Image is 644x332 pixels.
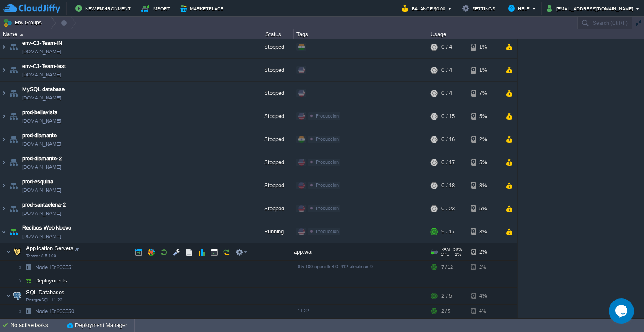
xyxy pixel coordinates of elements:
span: 206550 [34,309,75,316]
img: AMDAwAAAACH5BAEAAAAALAAAAAABAAEAAAICRAEAOw== [8,199,19,222]
div: Usage [428,29,517,39]
div: 3% [471,222,498,245]
div: Stopped [252,37,294,60]
button: Settings [462,3,498,13]
a: prod-diamante [22,133,57,141]
div: Stopped [252,130,294,152]
span: Produccion [316,184,339,189]
div: 0 / 15 [441,107,455,129]
img: CloudJiffy [3,3,60,14]
span: Produccion [316,161,339,166]
a: env-CJ-Team-IN [22,41,62,49]
div: 0 / 17 [441,153,455,175]
a: Recibos Web Nuevo [22,225,71,234]
div: No active tasks [10,319,63,332]
a: [DOMAIN_NAME] [22,72,61,81]
div: 2 / 5 [441,306,450,319]
span: 1% [453,254,461,259]
span: CPU [441,254,449,259]
img: AMDAwAAAACH5BAEAAAAALAAAAAABAAEAAAICRAEAOw== [11,245,23,262]
a: Application ServersTomcat 8.5.100 [25,247,75,253]
img: AMDAwAAAACH5BAEAAAAALAAAAAABAAEAAAICRAEAOw== [6,245,11,262]
div: Stopped [252,199,294,222]
div: Stopped [252,153,294,175]
div: 0 / 4 [441,37,452,60]
a: [DOMAIN_NAME] [22,118,61,127]
span: Node ID: [35,310,57,316]
a: [DOMAIN_NAME] [22,211,61,219]
img: AMDAwAAAACH5BAEAAAAALAAAAAABAAEAAAICRAEAOw== [8,153,19,175]
div: 0 / 4 [441,84,452,106]
div: 5% [471,199,498,222]
img: AMDAwAAAACH5BAEAAAAALAAAAAABAAEAAAICRAEAOw== [8,84,19,106]
div: 0 / 23 [441,199,455,222]
div: 0 / 16 [441,130,455,152]
img: AMDAwAAAACH5BAEAAAAALAAAAAABAAEAAAICRAEAOw== [6,289,11,306]
a: prod-bellavista [22,110,57,118]
img: AMDAwAAAACH5BAEAAAAALAAAAAABAAEAAAICRAEAOw== [0,153,7,175]
span: [DOMAIN_NAME] [22,95,61,104]
div: Stopped [252,176,294,199]
span: Application Servers [25,246,75,254]
div: 2 / 5 [441,289,452,306]
img: AMDAwAAAACH5BAEAAAAALAAAAAABAAEAAAICRAEAOw== [0,199,7,222]
div: Name [1,29,252,39]
div: 5% [471,153,498,175]
span: 8.5.100-openjdk-8.0_412-almalinux-9 [298,266,373,271]
img: AMDAwAAAACH5BAEAAAAALAAAAAABAAEAAAICRAEAOw== [0,107,7,129]
img: AMDAwAAAACH5BAEAAAAALAAAAAABAAEAAAICRAEAOw== [11,289,23,306]
a: [DOMAIN_NAME] [22,141,61,150]
img: AMDAwAAAACH5BAEAAAAALAAAAAABAAEAAAICRAEAOw== [0,176,7,199]
a: MySQL database [22,87,65,95]
span: Node ID: [35,266,57,272]
button: Import [141,3,173,13]
div: Stopped [252,84,294,106]
a: Deployments [34,279,68,286]
span: Tomcat 8.5.100 [26,255,56,260]
div: 2% [471,262,498,275]
span: 206551 [34,265,75,272]
a: [DOMAIN_NAME] [22,188,61,196]
span: 50% [453,248,462,254]
span: Produccion [316,138,339,143]
span: PostgreSQL 11.22 [26,299,62,304]
a: prod-santaelena-2 [22,202,66,211]
span: prod-esquina [22,179,53,188]
iframe: chat widget [609,298,636,324]
a: Node ID:206550 [34,309,75,316]
a: [DOMAIN_NAME] [22,165,61,173]
img: AMDAwAAAACH5BAEAAAAALAAAAAABAAEAAAICRAEAOw== [8,176,19,199]
img: AMDAwAAAACH5BAEAAAAALAAAAAABAAEAAAICRAEAOw== [20,34,23,36]
div: 5% [471,107,498,129]
span: 11.22 [298,310,309,315]
div: app.war [294,245,428,262]
div: Stopped [252,60,294,83]
span: prod-diamante-2 [22,156,62,165]
div: 0 / 4 [441,60,452,83]
img: AMDAwAAAACH5BAEAAAAALAAAAAABAAEAAAICRAEAOw== [18,276,23,289]
button: Deployment Manager [67,321,127,329]
button: Help [508,3,532,13]
span: Produccion [316,207,339,212]
a: Node ID:206551 [34,265,75,272]
span: env-CJ-Team-test [22,64,66,72]
img: AMDAwAAAACH5BAEAAAAALAAAAAABAAEAAAICRAEAOw== [0,84,7,106]
div: 4% [471,289,498,306]
img: AMDAwAAAACH5BAEAAAAALAAAAAABAAEAAAICRAEAOw== [0,37,7,60]
img: AMDAwAAAACH5BAEAAAAALAAAAAABAAEAAAICRAEAOw== [8,130,19,152]
div: Stopped [252,107,294,129]
div: 2% [471,245,498,262]
img: AMDAwAAAACH5BAEAAAAALAAAAAABAAEAAAICRAEAOw== [23,306,34,319]
img: AMDAwAAAACH5BAEAAAAALAAAAAABAAEAAAICRAEAOw== [8,107,19,129]
button: Env Groups [3,17,44,29]
img: AMDAwAAAACH5BAEAAAAALAAAAAABAAEAAAICRAEAOw== [23,276,34,289]
img: AMDAwAAAACH5BAEAAAAALAAAAAABAAEAAAICRAEAOw== [8,222,19,245]
span: Produccion [316,230,339,235]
